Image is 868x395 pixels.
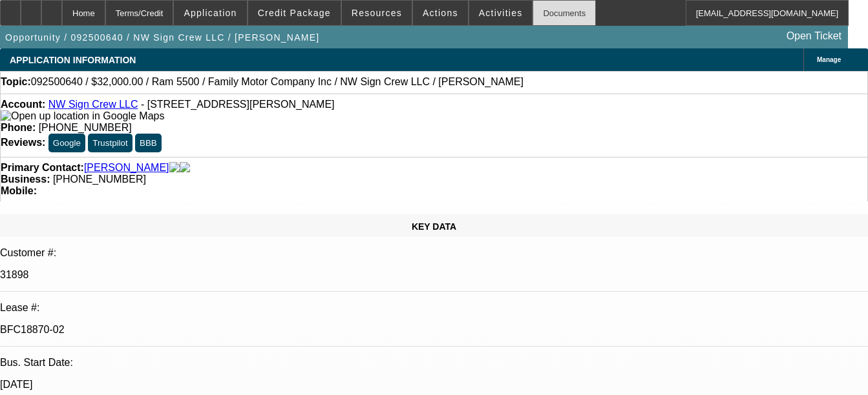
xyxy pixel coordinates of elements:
[180,162,190,174] img: linkedin-icon.png
[412,221,456,232] span: KEY DATA
[48,134,85,152] button: Google
[342,1,412,25] button: Resources
[1,162,84,174] strong: Primary Contact:
[174,1,246,25] button: Application
[10,55,136,65] span: APPLICATION INFORMATION
[184,8,237,18] span: Application
[53,174,146,185] span: [PHONE_NUMBER]
[423,8,458,18] span: Actions
[31,76,524,88] span: 092500640 / $32,000.00 / Ram 5500 / Family Motor Company Inc / NW Sign Crew LLC / [PERSON_NAME]
[84,162,169,174] a: [PERSON_NAME]
[39,122,132,133] span: [PHONE_NUMBER]
[248,1,341,25] button: Credit Package
[88,134,132,152] button: Trustpilot
[135,134,162,152] button: BBB
[1,137,45,148] strong: Reviews:
[817,56,841,63] span: Manage
[141,99,335,110] span: - [STREET_ADDRESS][PERSON_NAME]
[1,76,31,88] strong: Topic:
[1,185,37,196] strong: Mobile:
[169,162,180,174] img: facebook-icon.png
[48,99,138,110] a: NW Sign Crew LLC
[479,8,523,18] span: Activities
[352,8,402,18] span: Resources
[1,110,164,121] a: View Google Maps
[258,8,331,18] span: Credit Package
[413,1,468,25] button: Actions
[1,110,164,122] img: Open up location in Google Maps
[781,25,847,47] a: Open Ticket
[5,32,319,43] span: Opportunity / 092500640 / NW Sign Crew LLC / [PERSON_NAME]
[1,122,36,133] strong: Phone:
[469,1,533,25] button: Activities
[1,99,45,110] strong: Account:
[1,174,50,185] strong: Business:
